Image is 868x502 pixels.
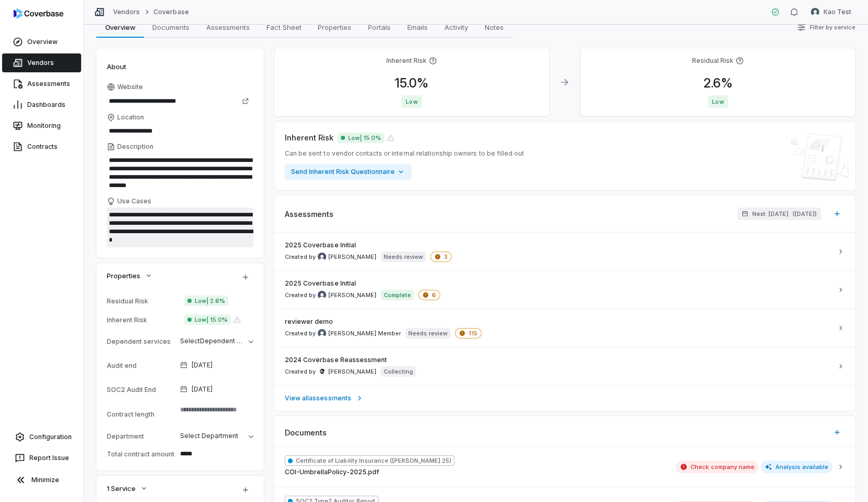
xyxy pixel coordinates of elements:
span: Inherent Risk [285,132,333,143]
span: Analysis available [761,461,833,473]
a: reviewer demoCreated by Amanda Member avatar[PERSON_NAME] MemberNeeds review115 [274,309,855,347]
div: Residual Risk [107,297,176,305]
div: Total contract amount [107,450,176,458]
button: Minimize [4,470,79,490]
p: Needs review [408,329,448,337]
span: 2025 Coverbase Initial [285,279,356,288]
span: Can be sent to vendor contacts or internal relationship owners to be filled out [285,149,524,158]
h4: Residual Risk [692,57,733,65]
button: [DATE] [176,378,258,400]
a: View allassessments [274,385,855,411]
input: Website [107,94,236,108]
span: Emails [403,20,432,34]
span: Created by [285,329,401,337]
button: Kao Test avatarKao Test [805,4,858,20]
span: 115 [455,328,482,339]
a: Vendors [113,8,140,16]
span: Assessments [285,209,333,220]
span: Notes [481,20,508,34]
span: Certificate of Liability Insurance ([PERSON_NAME] 25) [285,455,454,466]
span: Check company name [676,461,759,473]
a: Assessments [2,74,81,93]
span: [PERSON_NAME] Member [328,330,401,337]
span: Created by [285,291,376,299]
a: 2025 Coverbase InitialCreated by David Gold avatar[PERSON_NAME]Needs review3 [274,233,855,270]
a: Contracts [2,137,81,156]
textarea: Description [107,153,253,193]
img: Amanda Pettenati avatar [318,291,326,299]
button: Filter by service [794,18,859,37]
span: Kao Test [824,8,851,16]
span: Properties [107,271,140,280]
span: Created by [285,253,376,261]
span: 6 [418,290,440,300]
span: 2.6 % [695,75,741,91]
span: Select Dependent services [180,337,263,345]
span: 15.0 % [386,75,437,91]
div: Contract length [107,410,176,418]
img: Kao Test avatar [811,8,819,16]
span: Description [117,143,153,151]
span: Low [708,95,728,108]
span: 2025 Coverbase Initial [285,241,356,249]
button: [DATE] [176,354,258,376]
span: Low | 2.6% [184,296,228,306]
textarea: Use Cases [107,208,253,247]
span: About [107,62,126,71]
button: 1 Service [104,479,151,498]
div: Dependent services [107,337,176,345]
input: Location [107,124,253,138]
span: Low | 15.0% [338,133,384,143]
span: Fact Sheet [262,20,306,34]
span: Portals [364,20,395,34]
p: Complete [384,291,411,299]
span: Next: [DATE] [752,210,788,218]
span: Documents [285,427,327,438]
span: Created by [285,367,376,376]
a: Overview [2,32,81,51]
span: Website [117,83,143,91]
span: [DATE] [192,385,213,394]
a: 2024 Coverbase ReassessmentCreated by Gus Cuddy avatar[PERSON_NAME]Collecting [274,347,855,385]
span: reviewer demo [285,318,333,326]
span: Overview [101,20,140,34]
span: Low [402,95,421,108]
img: Amanda Member avatar [318,329,326,337]
a: 2025 Coverbase InitialCreated by Amanda Pettenati avatar[PERSON_NAME]Complete6 [274,270,855,309]
span: Low | 15.0% [184,314,231,325]
img: logo-D7KZi-bG.svg [14,8,63,19]
span: View all assessments [285,394,351,402]
div: Department [107,432,176,440]
span: [PERSON_NAME] [328,253,376,261]
span: [PERSON_NAME] [328,368,376,376]
div: Inherent Risk [107,316,180,324]
div: Audit end [107,362,176,369]
a: Coverbase [153,8,188,16]
span: [DATE] [192,361,213,369]
span: Location [117,113,144,122]
h4: Inherent Risk [386,57,427,65]
span: Properties [314,20,355,34]
span: Assessments [202,20,254,34]
span: 2024 Coverbase Reassessment [285,356,387,364]
span: Activity [440,20,472,34]
a: Configuration [4,428,79,446]
button: Next: [DATE]([DATE]) [738,208,821,220]
button: Report Issue [4,449,79,467]
span: Documents [148,20,194,34]
div: SOC2 Audit End [107,386,176,394]
p: Needs review [384,253,423,261]
img: Gus Cuddy avatar [318,367,326,376]
a: Monitoring [2,116,81,135]
img: David Gold avatar [318,253,326,261]
span: ( [DATE] ) [793,210,817,218]
button: Certificate of Liability Insurance ([PERSON_NAME] 25)COI-UmbrellaPolicy-2025.pdfCheck company nam... [274,447,855,487]
a: Vendors [2,53,81,72]
p: Collecting [384,367,413,376]
a: Dashboards [2,95,81,114]
span: 3 [430,252,452,262]
button: Properties [104,266,156,285]
span: COI-UmbrellaPolicy-2025.pdf [285,468,379,476]
button: Send Inherent Risk Questionnaire [285,164,411,180]
span: 1 Service [107,484,136,493]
